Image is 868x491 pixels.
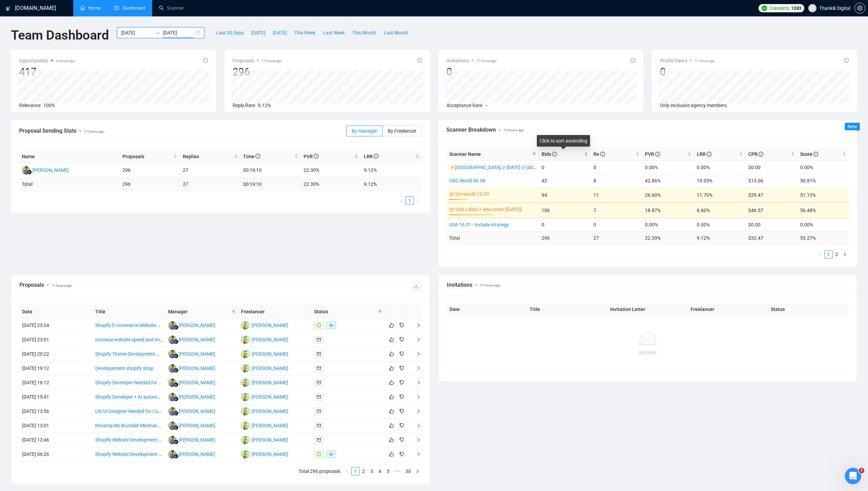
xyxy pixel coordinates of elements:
[413,467,422,475] li: Next Page
[252,364,288,372] div: [PERSON_NAME]
[748,151,763,157] span: CPR
[323,29,345,36] span: Last Week
[746,187,797,203] td: $29.47
[345,469,349,473] span: left
[262,59,282,63] time: 11 hours ago
[531,149,538,159] span: filter
[552,152,557,157] span: info-circle
[843,252,847,256] span: right
[398,393,406,401] button: dislike
[80,5,101,11] a: homeHome
[384,467,392,475] li: 5
[252,336,288,343] div: [PERSON_NAME]
[252,450,288,458] div: [PERSON_NAME]
[368,467,376,475] li: 3
[163,29,194,36] input: End date
[232,310,236,314] span: filter
[241,322,288,328] a: DK[PERSON_NAME]
[399,423,404,428] span: dislike
[446,125,849,134] span: Scanner Breakdown
[399,408,404,414] span: dislike
[95,380,210,385] a: Shopify Developer Needed for E-commerce Store Setup
[168,364,177,373] img: AD
[120,163,180,178] td: 296
[168,437,215,442] a: AD[PERSON_NAME]
[95,437,205,443] a: Shopify Website Development for Wellness Products
[241,336,250,344] img: DK
[179,350,215,358] div: [PERSON_NAME]
[707,152,711,157] span: info-circle
[241,393,250,401] img: DK
[95,451,247,457] a: Shopify Website Development for 80s Themed Coffee Roasting Business
[19,65,75,78] div: 417
[398,450,406,458] button: dislike
[384,467,392,475] a: 5
[95,323,193,328] a: Shopify E-commerce Website Designer Needed
[294,29,315,36] span: This Week
[476,59,497,63] time: 11 hours ago
[411,281,422,292] button: download
[485,103,488,108] span: --
[180,150,240,163] th: Replies
[174,354,178,358] img: gigradar-bm.png
[797,161,849,174] td: 0.00%
[168,378,177,387] img: AD
[27,170,32,175] img: gigradar-bm.png
[241,437,288,442] a: DK[PERSON_NAME]
[368,467,376,475] a: 3
[179,450,215,458] div: [PERSON_NAME]
[314,154,319,159] span: info-circle
[352,467,359,475] a: 1
[168,436,177,444] img: AD
[174,325,178,330] img: gigradar-bm.png
[361,178,422,191] td: 9.12 %
[655,152,660,157] span: info-circle
[155,30,160,35] span: swap-right
[273,29,287,36] span: [DATE]
[168,393,177,401] img: AD
[399,198,403,203] span: left
[241,378,250,387] img: DK
[387,450,396,458] button: like
[399,380,404,385] span: dislike
[212,27,248,38] button: Last 30 Days
[645,151,660,157] span: PVR
[825,251,832,258] a: 1
[155,30,160,35] span: to
[387,393,396,401] button: like
[642,161,694,174] td: 0.00%
[174,382,178,387] img: gigradar-bm.png
[252,393,288,401] div: [PERSON_NAME]
[818,252,822,256] span: left
[56,59,75,63] time: a minute ago
[360,467,367,475] a: 2
[389,323,394,328] span: like
[241,450,250,459] img: DK
[241,422,288,428] a: DK[PERSON_NAME]
[591,161,643,174] td: 0
[791,4,801,12] span: 1083
[179,379,215,386] div: [PERSON_NAME]
[180,163,240,178] td: 27
[384,29,408,36] span: Last Month
[258,103,271,108] span: 9.12%
[159,5,184,11] a: searchScanner
[446,103,482,108] span: Acceptance Rate
[22,167,69,173] a: AD[PERSON_NAME]
[398,321,406,329] button: dislike
[591,174,643,187] td: 8
[449,178,485,183] a: CRO World 06.08
[406,197,413,204] a: 1
[376,467,384,475] li: 4
[168,408,215,414] a: AD[PERSON_NAME]
[251,29,265,36] span: [DATE]
[813,152,818,157] span: info-circle
[317,438,321,442] span: mail
[122,153,172,160] span: Proposals
[854,3,865,14] button: setting
[746,161,797,174] td: $0.00
[399,437,404,443] span: dislike
[241,351,288,356] a: DK[PERSON_NAME]
[398,421,406,430] button: dislike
